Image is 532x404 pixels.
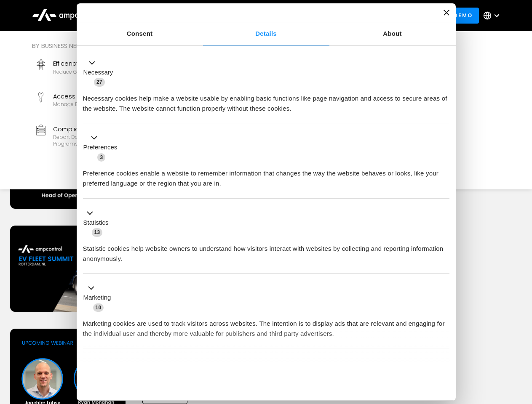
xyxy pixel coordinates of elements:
span: 10 [93,303,104,312]
span: 2 [139,359,147,368]
div: Marketing cookies are used to track visitors across websites. The intention is to display ads tha... [83,312,449,339]
span: 13 [92,228,103,237]
div: Manage EV charger security and access [53,101,155,108]
div: Report data and stay compliant with EV programs [53,134,163,147]
button: Statistics (13) [83,208,114,237]
span: 3 [97,153,105,162]
button: Necessary (27) [83,58,118,87]
div: Necessary cookies help make a website usable by enabling basic functions like page navigation and... [83,87,449,114]
div: Efficency [53,59,150,68]
div: By business need [32,41,305,50]
a: Consent [77,22,203,45]
label: Marketing [83,293,111,303]
div: Access Control [53,92,155,101]
a: Details [203,22,329,45]
button: Okay [328,369,449,394]
a: ComplianceReport data and stay compliant with EV programs [32,121,167,151]
label: Necessary [83,68,113,77]
div: Reduce grid contraints and fuel costs [53,69,150,75]
a: About [329,22,456,45]
label: Statistics [83,218,109,228]
span: 27 [94,78,105,86]
button: Close banner [444,10,449,16]
div: Compliance [53,125,163,134]
a: EfficencyReduce grid contraints and fuel costs [32,56,167,85]
div: Statistic cookies help website owners to understand how visitors interact with websites by collec... [83,237,449,264]
button: Preferences (3) [83,133,123,162]
button: Marketing (10) [83,283,116,313]
div: Preference cookies enable a website to remember information that changes the way the website beha... [83,162,449,189]
label: Preferences [83,143,118,152]
button: Unclassified (2) [83,358,152,369]
a: Access ControlManage EV charger security and access [32,88,167,118]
